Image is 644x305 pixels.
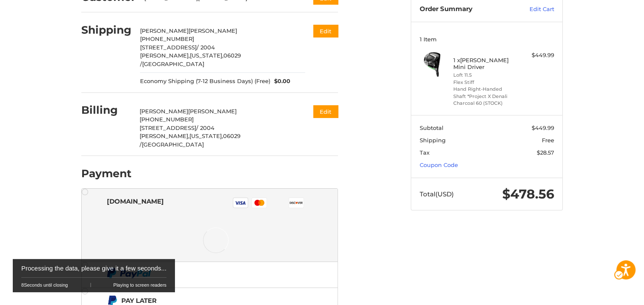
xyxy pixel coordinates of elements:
span: [PERSON_NAME], [140,132,189,139]
span: [PERSON_NAME] [188,108,237,115]
h3: 1 Item [420,36,554,43]
span: [PERSON_NAME] [140,27,189,34]
span: $0.00 [270,77,291,86]
span: Total (USD) [420,190,454,198]
li: Flex Stiff [453,79,518,86]
span: 8 [21,282,24,288]
div: Processing the data, please give it a few seconds... [21,259,166,278]
span: [PERSON_NAME], [140,52,190,59]
li: Shaft *Project X Denali Charcoal 60 (STOCK) [453,93,518,107]
div: $449.99 [521,51,554,60]
li: Hand Right-Handed [453,86,518,93]
span: Shipping [420,137,446,144]
a: Coupon Code [420,161,458,168]
h2: Shipping [81,23,132,37]
div: [STREET_ADDRESS]/ 2004[PERSON_NAME],[US_STATE],06029 /[GEOGRAPHIC_DATA] [140,124,305,149]
a: Edit Cart [511,5,554,14]
div: Shipping [81,23,132,37]
span: / 2004 [197,44,215,51]
div: Billing [81,103,131,118]
span: 06029 / [140,132,240,148]
span: [US_STATE], [189,132,223,139]
span: [PHONE_NUMBER] [140,35,194,42]
h4: 1 x [PERSON_NAME] Mini Driver [453,57,518,71]
span: $478.56 [502,186,554,202]
div: Economy Shipping (7-12 Business Days) (Free)$0.00 [140,68,305,85]
h3: Order Summary [420,5,511,14]
iframe: Google Iframe [607,278,644,305]
span: / 2004 [196,124,215,131]
span: $28.57 [537,149,554,156]
span: [GEOGRAPHIC_DATA] [142,141,204,148]
span: Economy Shipping (7-12 Business Days) (Free) [140,77,270,86]
button: Edit [313,105,338,118]
span: [US_STATE], [190,52,223,59]
h2: Billing [81,104,131,117]
button: Edit [313,25,338,37]
span: Subtotal [420,124,444,131]
div: [STREET_ADDRESS]/ 2004[PERSON_NAME],[US_STATE],06029 /[GEOGRAPHIC_DATA] [140,43,305,69]
span: $449.99 [532,124,554,131]
h2: Payment [81,167,132,180]
span: [STREET_ADDRESS] [140,124,196,131]
span: [STREET_ADDRESS] [140,44,197,51]
span: Tax [420,149,429,156]
span: [PERSON_NAME] [140,108,188,115]
span: [PHONE_NUMBER] [140,116,194,123]
span: [PERSON_NAME] [189,27,237,34]
span: 06029 / [140,52,241,67]
span: Free [542,137,554,144]
div: [DOMAIN_NAME] [107,194,164,208]
span: [GEOGRAPHIC_DATA] [142,60,204,67]
li: Loft 11.5 [453,72,518,79]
